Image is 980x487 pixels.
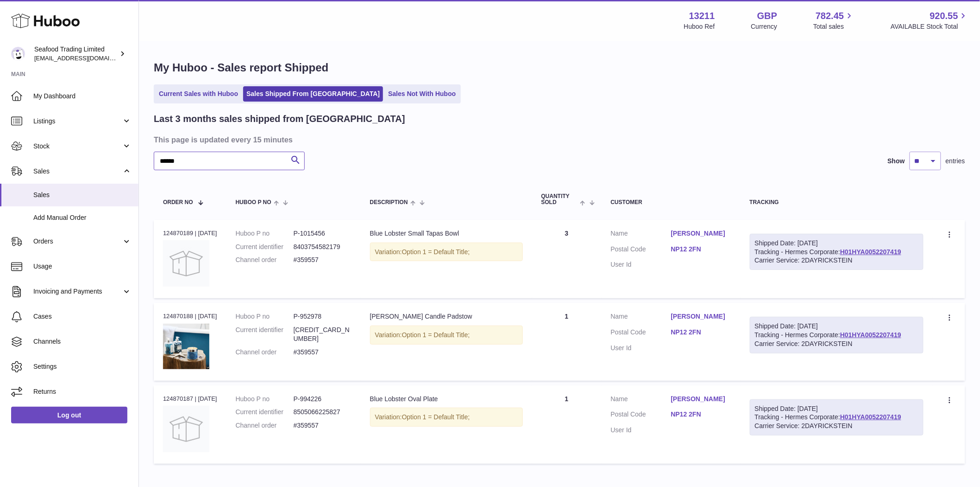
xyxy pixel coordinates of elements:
[370,326,523,345] div: Variation:
[532,220,602,298] td: 3
[840,331,901,339] a: H01HYA0052207419
[671,245,731,254] a: NP12 2FN
[611,395,671,406] dt: Name
[755,404,918,413] div: Shipped Date: [DATE]
[611,426,671,435] dt: User Id
[33,287,122,296] span: Invoicing and Payments
[33,362,132,371] span: Settings
[236,199,271,205] span: Huboo P no
[840,248,901,256] a: H01HYA0052207419
[294,312,352,321] dd: P-952978
[750,399,923,436] div: Tracking - Hermes Corporate:
[813,10,854,31] a: 782.45 Total sales
[34,45,118,63] div: Seafood Trading Limited
[755,239,918,248] div: Shipped Date: [DATE]
[33,117,122,126] span: Listings
[163,229,217,237] div: 124870189 | [DATE]
[163,240,209,287] img: no-photo.jpg
[671,312,731,321] a: [PERSON_NAME]
[611,312,671,323] dt: Name
[671,410,731,419] a: NP12 2FN
[163,199,193,205] span: Order No
[236,256,294,264] dt: Channel order
[671,229,731,238] a: [PERSON_NAME]
[370,199,408,205] span: Description
[294,421,352,430] dd: #359557
[370,395,523,404] div: Blue Lobster Oval Plate
[671,328,731,337] a: NP12 2FN
[611,344,671,352] dt: User Id
[33,213,132,222] span: Add Manual Order
[294,243,352,251] dd: 8403754582179
[532,303,602,380] td: 1
[751,22,778,31] div: Currency
[33,262,132,271] span: Usage
[33,167,122,176] span: Sales
[294,229,352,238] dd: P-1015456
[930,10,958,22] span: 920.55
[611,328,671,339] dt: Postal Code
[236,395,294,404] dt: Huboo P no
[891,10,969,31] a: 920.55 AVAILABLE Stock Total
[294,408,352,417] dd: 8505066225827
[840,413,901,421] a: H01HYA0052207419
[33,237,122,246] span: Orders
[402,248,470,256] span: Option 1 = Default Title;
[243,86,383,102] a: Sales Shipped From [GEOGRAPHIC_DATA]
[154,113,405,125] h2: Last 3 months sales shipped from [GEOGRAPHIC_DATA]
[33,142,122,151] span: Stock
[888,157,905,166] label: Show
[402,413,470,421] span: Option 1 = Default Title;
[689,10,715,22] strong: 13211
[33,191,132,199] span: Sales
[370,243,523,262] div: Variation:
[750,317,923,353] div: Tracking - Hermes Corporate:
[163,312,217,320] div: 124870188 | [DATE]
[370,229,523,238] div: Blue Lobster Small Tapas Bowl
[294,348,352,357] dd: #359557
[370,408,523,427] div: Variation:
[611,199,731,205] div: Customer
[532,385,602,464] td: 1
[34,54,136,62] span: [EMAIL_ADDRESS][DOMAIN_NAME]
[11,407,127,423] a: Log out
[370,312,523,321] div: [PERSON_NAME] Candle Padstow
[156,86,241,102] a: Current Sales with Huboo
[611,260,671,269] dt: User Id
[33,312,132,321] span: Cases
[757,10,777,22] strong: GBP
[541,193,578,205] span: Quantity Sold
[611,410,671,421] dt: Postal Code
[755,322,918,331] div: Shipped Date: [DATE]
[154,60,965,75] h1: My Huboo - Sales report Shipped
[946,157,965,166] span: entries
[755,422,918,430] div: Carrier Service: 2DAYRICKSTEIN
[154,135,963,145] h3: This page is updated every 15 minutes
[163,324,209,369] img: 132111711550296.png
[816,10,844,22] span: 782.45
[755,256,918,265] div: Carrier Service: 2DAYRICKSTEIN
[611,229,671,240] dt: Name
[163,395,217,403] div: 124870187 | [DATE]
[755,340,918,348] div: Carrier Service: 2DAYRICKSTEIN
[294,326,352,343] dd: [CREDIT_CARD_NUMBER]
[750,234,923,270] div: Tracking - Hermes Corporate:
[611,245,671,256] dt: Postal Code
[236,326,294,343] dt: Current identifier
[385,86,459,102] a: Sales Not With Huboo
[671,395,731,404] a: [PERSON_NAME]
[33,92,132,101] span: My Dashboard
[11,47,25,61] img: internalAdmin-13211@internal.huboo.com
[294,256,352,264] dd: #359557
[236,348,294,357] dt: Channel order
[236,243,294,251] dt: Current identifier
[163,406,209,452] img: no-photo.jpg
[891,22,969,31] span: AVAILABLE Stock Total
[236,408,294,417] dt: Current identifier
[33,337,132,346] span: Channels
[33,387,132,396] span: Returns
[294,395,352,404] dd: P-994226
[813,22,854,31] span: Total sales
[750,199,923,205] div: Tracking
[236,229,294,238] dt: Huboo P no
